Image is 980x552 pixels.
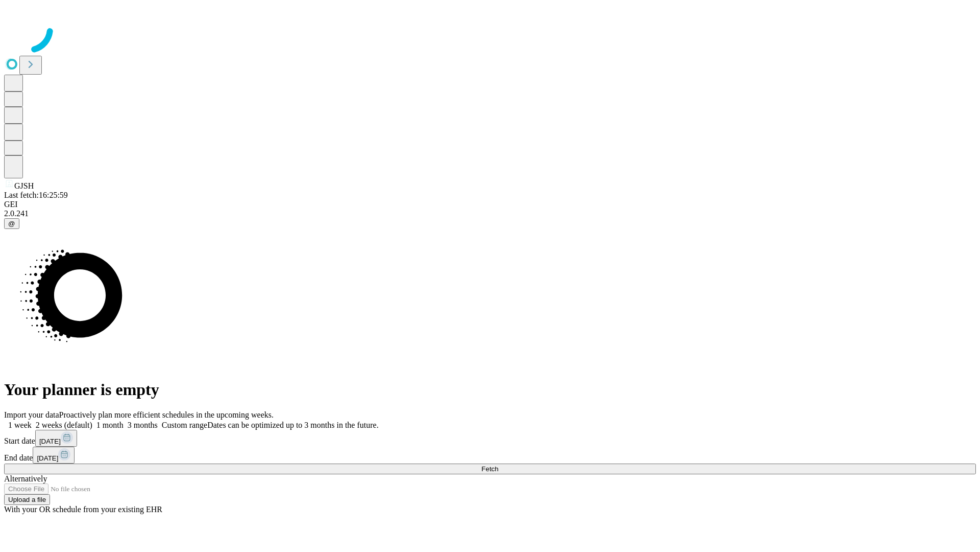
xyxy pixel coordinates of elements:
[37,454,58,462] span: [DATE]
[14,181,34,190] span: GJSH
[207,421,378,429] span: Dates can be optimized up to 3 months in the future.
[481,465,498,473] span: Fetch
[4,474,47,483] span: Alternatively
[4,430,976,447] div: Start date
[4,209,976,218] div: 2.0.241
[162,421,207,429] span: Custom range
[59,410,274,419] span: Proactively plan more efficient schedules in the upcoming weeks.
[4,380,976,399] h1: Your planner is empty
[35,430,77,447] button: [DATE]
[96,421,124,429] span: 1 month
[4,200,976,209] div: GEI
[8,220,15,227] span: @
[4,218,19,229] button: @
[4,505,162,514] span: With your OR schedule from your existing EHR
[4,447,976,464] div: End date
[33,447,75,464] button: [DATE]
[128,421,158,429] span: 3 months
[4,464,976,474] button: Fetch
[4,494,50,505] button: Upload a file
[8,421,32,429] span: 1 week
[4,191,68,199] span: Last fetch: 16:25:59
[36,421,92,429] span: 2 weeks (default)
[4,410,59,419] span: Import your data
[39,438,61,445] span: [DATE]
